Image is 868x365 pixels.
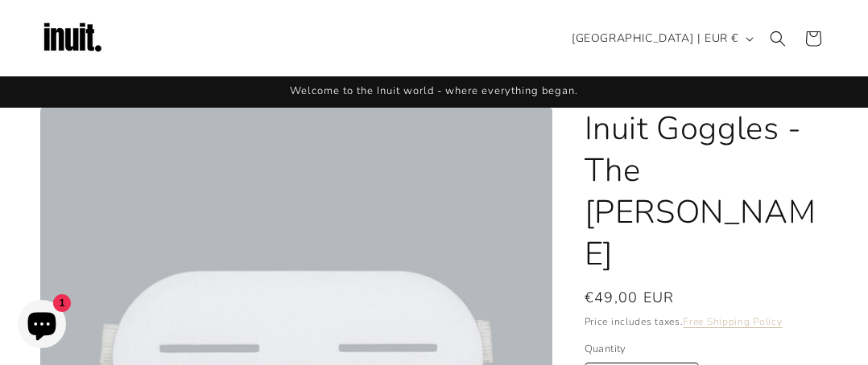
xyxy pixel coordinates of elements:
[585,108,828,275] h1: Inuit Goggles - The [PERSON_NAME]
[683,315,782,328] a: Free Shipping Policy
[40,76,828,107] div: Announcement
[572,30,738,47] span: [GEOGRAPHIC_DATA] | EUR €
[290,84,578,98] span: Welcome to the Inuit world - where everything began.
[13,300,71,352] inbox-online-store-chat: Shopify online store chat
[562,23,760,54] button: [GEOGRAPHIC_DATA] | EUR €
[760,21,796,56] summary: Search
[40,6,105,71] img: Inuit Logo
[585,287,675,309] span: €49,00 EUR
[585,314,828,330] div: Price includes taxes.
[585,342,828,358] label: Quantity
